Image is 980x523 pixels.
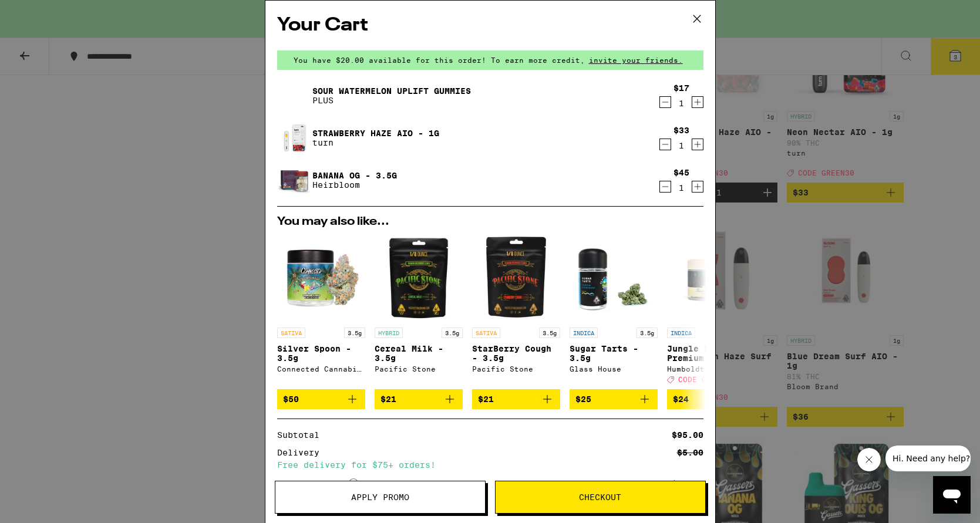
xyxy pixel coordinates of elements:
[312,129,439,138] a: Strawberry Haze AIO - 1g
[667,234,755,322] img: Humboldt Farms - Jungle Lava Premium - 4g
[375,365,463,373] div: Pacific Stone
[442,328,463,338] p: 3.5g
[277,365,365,373] div: Connected Cannabis Co
[570,344,658,363] p: Sugar Tarts - 3.5g
[283,394,299,404] span: $50
[672,431,703,439] div: $95.00
[277,461,703,469] div: Free delivery for $75+ orders!
[478,394,494,404] span: $21
[312,171,397,180] a: Banana OG - 3.5g
[637,328,658,338] p: 3.5g
[375,234,463,389] a: Open page for Cereal Milk - 3.5g from Pacific Stone
[659,181,671,193] button: Decrement
[375,344,463,363] p: Cereal Milk - 3.5g
[667,389,755,409] button: Add to bag
[659,139,671,150] button: Decrement
[277,448,328,457] div: Delivery
[673,168,689,177] div: $45
[277,164,310,197] img: Banana OG - 3.5g
[277,50,703,70] div: You have $20.00 available for this order! To earn more credit,invite your friends.
[857,448,881,471] iframe: Close message
[692,139,703,150] button: Increment
[275,481,486,514] button: Apply Promo
[351,493,409,501] span: Apply Promo
[277,122,310,154] img: Strawberry Haze AIO - 1g
[277,344,365,363] p: Silver Spoon - 3.5g
[667,344,755,363] p: Jungle Lava Premium - 4g
[575,394,591,404] span: $25
[277,431,328,439] div: Subtotal
[312,96,471,105] p: PLUS
[312,138,439,147] p: turn
[277,12,703,39] h2: Your Cart
[672,480,703,488] div: $33.00
[472,344,560,363] p: StarBerry Cough - 3.5g
[539,328,560,338] p: 3.5g
[570,365,658,373] div: Glass House
[472,389,560,409] button: Add to bag
[380,394,396,404] span: $21
[692,96,703,108] button: Increment
[667,234,755,389] a: Open page for Jungle Lava Premium - 4g from Humboldt Farms
[375,328,403,338] p: HYBRID
[277,79,310,112] img: Sour Watermelon UPLIFT Gummies
[933,476,971,514] iframe: Button to launch messaging window
[885,446,971,471] iframe: Message from company
[277,216,703,228] h2: You may also like...
[677,448,703,457] div: $5.00
[673,394,689,404] span: $24
[673,83,689,93] div: $17
[673,126,689,135] div: $33
[673,183,689,193] div: 1
[277,234,365,389] a: Open page for Silver Spoon - 3.5g from Connected Cannabis Co
[579,493,621,501] span: Checkout
[495,481,706,514] button: Checkout
[692,181,703,193] button: Increment
[375,389,463,409] button: Add to bag
[344,328,365,338] p: 3.5g
[277,478,358,489] div: Taxes & Fees
[570,328,598,338] p: INDICA
[570,389,658,409] button: Add to bag
[667,365,755,373] div: Humboldt Farms
[277,234,365,322] img: Connected Cannabis Co - Silver Spoon - 3.5g
[570,234,658,322] img: Glass House - Sugar Tarts - 3.5g
[472,234,560,322] img: Pacific Stone - StarBerry Cough - 3.5g
[472,365,560,373] div: Pacific Stone
[375,234,463,322] img: Pacific Stone - Cereal Milk - 3.5g
[312,180,397,190] p: Heirbloom
[472,234,560,389] a: Open page for StarBerry Cough - 3.5g from Pacific Stone
[585,56,687,64] span: invite your friends.
[659,96,671,108] button: Decrement
[472,328,500,338] p: SATIVA
[673,141,689,150] div: 1
[673,99,689,108] div: 1
[667,328,695,338] p: INDICA
[277,389,365,409] button: Add to bag
[312,86,471,96] a: Sour Watermelon UPLIFT Gummies
[294,56,585,64] span: You have $20.00 available for this order! To earn more credit,
[678,376,735,383] span: CODE GREEN30
[570,234,658,389] a: Open page for Sugar Tarts - 3.5g from Glass House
